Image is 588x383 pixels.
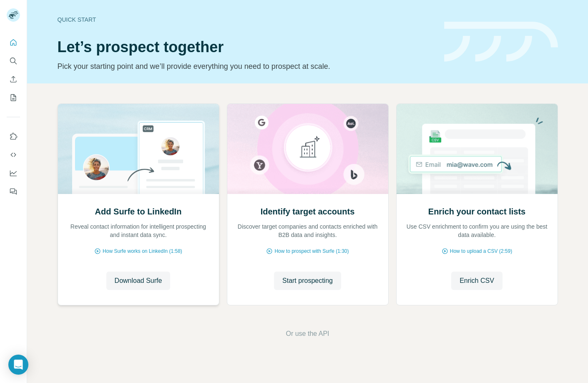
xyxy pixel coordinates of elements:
span: Start prospecting [282,276,333,286]
img: Identify target accounts [227,104,389,194]
p: Discover target companies and contacts enriched with B2B data and insights. [236,222,380,239]
button: Search [7,53,20,68]
span: Enrich CSV [460,276,494,286]
button: Or use the API [286,329,329,339]
button: Start prospecting [274,272,341,290]
button: Quick start [7,35,20,50]
p: Reveal contact information for intelligent prospecting and instant data sync. [66,222,211,239]
img: Enrich your contact lists [396,104,558,194]
button: Download Surfe [106,272,171,290]
span: Download Surfe [115,276,162,286]
div: Open Intercom Messenger [8,355,28,375]
button: Dashboard [7,166,20,181]
button: My lists [7,90,20,105]
img: Add Surfe to LinkedIn [58,104,219,194]
div: Quick start [58,15,434,24]
button: Use Surfe API [7,147,20,162]
h2: Add Surfe to LinkedIn [95,206,182,217]
p: Pick your starting point and we’ll provide everything you need to prospect at scale. [58,60,434,72]
h2: Identify target accounts [261,206,355,217]
h2: Enrich your contact lists [428,206,525,217]
p: Use CSV enrichment to confirm you are using the best data available. [405,222,549,239]
button: Enrich CSV [7,72,20,87]
span: How Surfe works on LinkedIn (1:58) [103,247,182,255]
button: Feedback [7,184,20,199]
img: banner [444,22,558,62]
span: How to upload a CSV (2:59) [450,247,512,255]
button: Enrich CSV [451,272,503,290]
span: How to prospect with Surfe (1:30) [274,247,349,255]
h1: Let’s prospect together [58,39,434,55]
button: Use Surfe on LinkedIn [7,129,20,144]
